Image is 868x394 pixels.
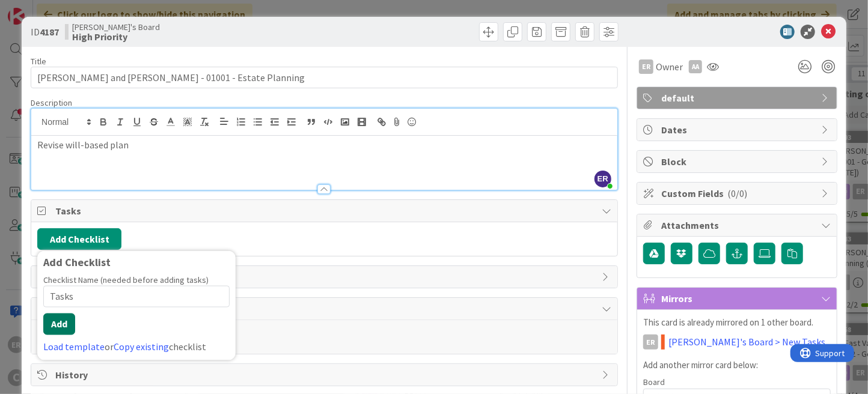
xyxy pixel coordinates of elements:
div: or checklist [43,340,230,354]
span: Description [31,97,72,108]
input: type card name here... [31,67,618,88]
a: [PERSON_NAME]'s Board > New Tasks [668,335,825,349]
label: Checklist Name (needed before adding tasks) [43,275,209,286]
p: Add another mirror card below: [643,359,831,372]
button: Add [43,314,75,335]
span: ( 0/0 ) [727,187,747,199]
label: Title [31,56,46,67]
div: ER [639,59,653,74]
span: Links [55,270,596,284]
div: AA [689,60,702,73]
p: Revise will-based plan [37,138,611,152]
span: ID [31,25,59,39]
span: Tasks [55,204,596,218]
span: Attachments [661,218,815,232]
span: History [55,368,596,382]
button: Add Checklist [37,228,121,250]
div: ER [643,335,658,350]
span: Mirrors [661,291,815,306]
span: Block [661,154,815,169]
b: 4187 [40,26,59,38]
a: Load template [43,341,105,353]
div: Add Checklist [43,257,230,269]
span: Custom Fields [661,186,815,201]
span: Comments [55,302,596,316]
p: This card is already mirrored on 1 other board. [643,316,831,330]
span: Owner [656,59,683,74]
a: Copy existing [114,341,169,353]
span: Support [25,2,55,16]
span: Dates [661,123,815,137]
span: default [661,91,815,105]
span: ER [594,171,611,187]
span: [PERSON_NAME]'s Board [72,22,160,32]
b: High Priority [72,32,160,41]
span: Board [643,378,665,386]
